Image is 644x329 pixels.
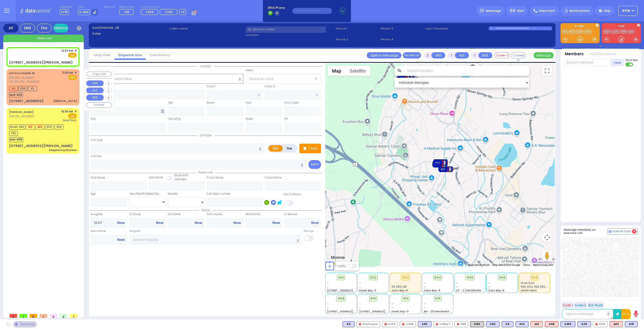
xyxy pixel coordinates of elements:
[70,54,75,57] u: EMS
[91,138,103,142] label: Call Type
[381,26,424,31] span: Phone 3
[104,6,115,9] label: Night unit
[233,221,241,225] a: Now
[265,176,281,180] label: P Last Name
[13,321,37,327] div: See map
[55,125,63,130] span: K64
[311,221,318,225] a: Now
[515,321,529,327] div: BLS
[480,9,484,13] img: message.svg
[246,212,282,216] label: Destination
[455,321,468,327] div: 596
[35,36,52,41] span: + New call
[602,25,641,28] label: KJFD
[249,76,273,81] span: Select an area
[345,66,370,76] button: Show satellite imagery
[404,66,530,76] input: Search location
[86,72,112,76] button: Copy call
[370,296,376,301] span: 910
[119,6,135,9] label: Medic on call
[37,24,52,33] div: Fire
[284,117,288,121] label: ZIP
[625,58,638,62] span: Send text
[370,275,376,280] span: 902
[403,52,421,58] button: Transfer call
[359,310,407,313] span: [STREET_ADDRESS][PERSON_NAME]
[502,321,513,327] div: BLS
[367,52,401,58] a: Open in new page
[531,321,543,327] div: ALS
[20,314,27,318] span: 1
[207,212,243,216] label: From Scene
[207,84,216,88] label: Cross 1
[521,289,537,292] span: Smith Farm
[327,260,343,267] a: Open this area in Google Maps (opens a new window)
[26,125,35,130] span: M9
[146,53,174,57] a: Call History
[587,302,604,308] button: ALS-Rush
[78,6,98,9] label: Lines
[424,285,425,289] span: -
[545,321,558,327] div: K68
[168,101,173,105] label: Apt
[343,321,354,327] div: BLS
[149,175,163,180] label: Last Name
[433,158,448,166] div: 902
[74,71,77,75] span: ✕
[86,95,104,101] button: BUS
[565,51,584,57] button: Members
[560,321,575,327] div: K310
[284,192,301,196] label: Use Callback
[431,52,445,58] button: UNIT
[327,281,329,285] span: -
[61,110,73,113] span: 10:00 AM
[99,26,119,30] span: [10152025_19]
[424,302,425,306] span: -
[521,281,535,285] span: Good Sam
[494,52,509,58] button: Code-1
[418,321,431,327] div: K82
[199,208,213,212] span: Status
[9,71,35,75] a: HATZOLOH,EMS IN
[542,232,552,243] button: Map camera controls
[198,64,214,68] span: Location
[400,321,416,327] div: CAR6
[632,229,636,234] span: 4
[438,165,453,173] div: 901
[435,296,440,301] span: 913
[129,229,140,233] label: Hospital
[9,86,18,91] span: M3
[432,161,447,168] div: 903
[343,321,354,327] div: K5
[20,24,35,33] div: EMS
[40,314,47,318] span: 1
[593,321,608,327] div: FD21
[91,176,105,180] label: First Name
[114,53,146,57] a: Dispatch info
[284,212,321,216] label: In Service
[129,192,166,196] div: Year/Month/Week/Day
[195,221,202,225] a: Now
[86,80,104,86] button: UNIT
[19,86,27,91] span: K310
[392,285,407,289] span: K9, K310, M3
[562,302,573,308] button: Code 1
[60,314,67,318] span: 0
[437,158,444,166] gmp-advanced-marker: 902
[455,52,469,58] button: ALS
[381,37,424,42] span: Phone 4
[433,159,448,166] div: 912
[433,321,453,327] div: Utility 1
[9,76,34,80] span: [PHONE_NUMBER]
[91,117,96,121] label: City
[129,235,302,244] input: Search hospital
[424,281,425,285] span: -
[590,51,616,57] button: Notifications
[327,260,343,267] img: Google
[28,86,37,91] span: K9
[129,212,166,216] label: En Route
[610,321,623,327] div: ALS
[327,306,329,310] span: -
[168,212,205,216] label: On Scene
[141,6,186,9] label: Fire units on call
